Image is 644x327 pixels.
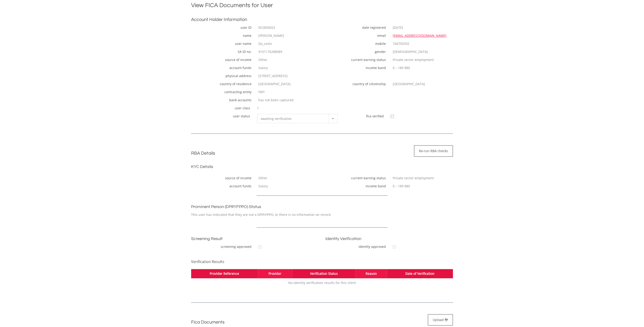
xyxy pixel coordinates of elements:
div: [DEMOGRAPHIC_DATA] [389,49,453,54]
h3: KYC Details [191,164,453,170]
label: source of income [225,58,251,62]
label: user class [235,106,250,110]
th: Verification Status [292,269,356,278]
a: Upload [428,314,453,326]
label: source of income [225,176,251,180]
label: account funds [229,66,251,70]
div: 0 – 189 880 [389,184,453,188]
label: current earning status [351,176,386,180]
label: user name [235,41,251,46]
div: Other [255,58,319,62]
td: No identity verification results for this client [191,278,453,287]
h3: Prominent Person (DPIP/FPPO) Status [191,204,453,210]
label: gender [375,49,386,54]
label: contracting entity [224,90,251,94]
h2: RBA Details [191,150,453,157]
h4: Verification Results [191,259,453,264]
div: Private sector employment [389,58,453,62]
h1: View FICA Documents for User [191,1,453,12]
label: income band [366,184,386,188]
span: awaiting verification [261,114,327,123]
label: mobile [375,41,386,46]
th: Reason [356,269,387,278]
div: 1 [254,106,341,110]
label: identity approved [359,244,386,249]
div: Da_Leslo [255,41,319,46]
label: name [243,33,251,38]
label: screening approved [221,244,251,249]
th: Provider Reference [191,269,258,278]
div: 0 – 189 880 [389,66,453,70]
label: current earning status [351,58,386,62]
div: [PERSON_NAME] [255,33,319,38]
h3: Identity Verification [325,236,453,242]
div: Other [255,176,319,180]
div: Private sector employment [389,176,453,180]
span: This user has indicated that they are not a DPIP/FPPO, or there is no information on record. [191,212,331,217]
label: user status [233,114,250,118]
label: fica verified [366,114,384,118]
label: account funds [229,184,251,188]
th: Provider [258,269,292,278]
label: physical address [226,74,251,78]
h3: Screening Result [191,236,319,242]
label: date registered [362,25,386,30]
label: country of residence [220,82,251,86]
div: [DATE] [389,25,453,30]
div: [STREET_ADDRESS] [255,74,319,78]
div: has not been captured [255,98,319,102]
label: SA ID no. [238,49,251,54]
div: 744705932 [389,41,453,46]
label: income band [366,66,386,70]
label: user ID [240,25,251,30]
div: [GEOGRAPHIC_DATA] [255,82,319,86]
h2: Account Holder Information [191,16,453,23]
th: Date of Verification [387,269,453,278]
label: country of citizenship [353,82,386,86]
a: [EMAIL_ADDRESS][DOMAIN_NAME] [393,33,446,38]
label: email [377,33,386,38]
div: Salary [255,66,319,70]
a: Re-run RBA checks [414,145,453,157]
div: FWT [255,90,319,94]
div: EE2850653 [255,25,319,30]
label: bank accounts [229,98,251,102]
div: [GEOGRAPHIC_DATA] [389,82,453,86]
div: 9101176288089 [255,49,319,54]
h2: Fica Documents [191,319,453,326]
div: Salary [255,184,319,188]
